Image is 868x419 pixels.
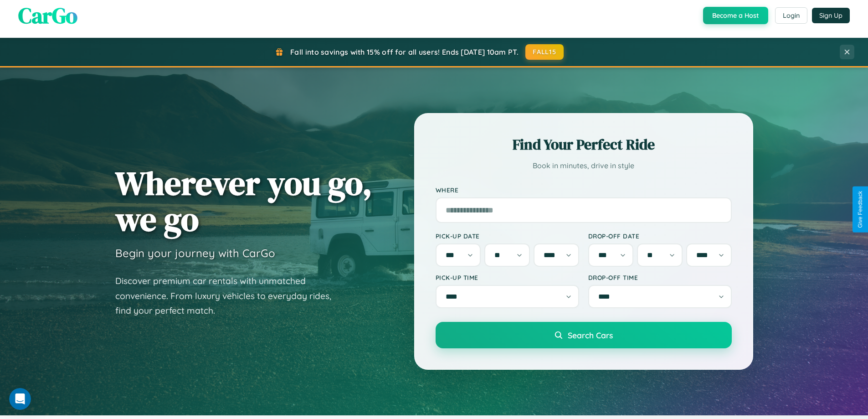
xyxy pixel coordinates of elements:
h1: Wherever you go, we go [115,165,372,237]
button: Sign Up [812,8,850,23]
p: Book in minutes, drive in style [436,159,732,172]
label: Pick-up Time [436,274,579,281]
label: Where [436,186,732,194]
label: Drop-off Time [588,274,732,281]
button: Become a Host [703,7,768,24]
iframe: Intercom live chat [9,388,31,410]
span: Fall into savings with 15% off for all users! Ends [DATE] 10am PT. [290,47,519,57]
button: FALL15 [525,44,564,60]
span: CarGo [18,0,77,31]
h2: Find Your Perfect Ride [436,134,732,155]
span: Search Cars [568,330,613,340]
div: Give Feedback [857,191,863,228]
button: Search Cars [436,322,732,348]
h3: Begin your journey with CarGo [115,246,275,260]
label: Pick-up Date [436,232,579,240]
label: Drop-off Date [588,232,732,240]
p: Discover premium car rentals with unmatched convenience. From luxury vehicles to everyday rides, ... [115,274,343,318]
button: Login [775,7,807,24]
